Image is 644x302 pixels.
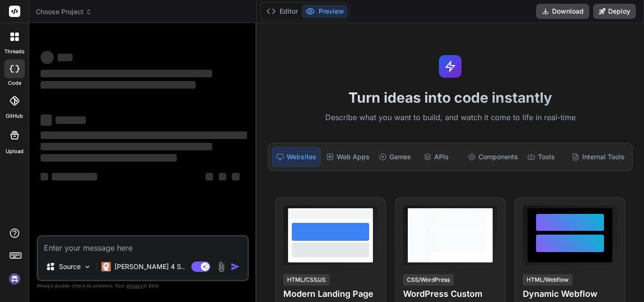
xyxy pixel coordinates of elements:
button: Deploy [593,4,636,19]
img: Pick Models [83,263,91,271]
span: ‌ [56,116,86,124]
div: Components [464,147,522,167]
span: ‌ [41,154,177,162]
span: ‌ [41,131,247,139]
p: Source [59,262,81,271]
div: Web Apps [322,147,373,167]
label: GitHub [6,112,23,120]
button: Editor [263,5,302,18]
span: ‌ [206,173,213,180]
span: ‌ [41,51,54,64]
h4: Modern Landing Page [283,287,378,301]
img: signin [7,271,23,287]
img: Claude 4 Sonnet [101,262,111,271]
p: Always double-check its answers. Your in Bind [37,281,249,290]
img: attachment [216,261,227,272]
span: ‌ [219,173,226,180]
div: HTML/Webflow [523,274,572,286]
button: Download [536,4,589,19]
span: privacy [126,283,143,288]
span: ‌ [52,173,97,180]
div: Games [375,147,418,167]
div: Internal Tools [568,147,628,167]
label: threads [4,48,25,56]
div: Websites [272,147,321,167]
span: ‌ [41,81,196,89]
div: HTML/CSS/JS [283,274,330,286]
span: ‌ [41,70,212,77]
label: code [8,79,21,87]
span: ‌ [58,54,73,61]
div: APIs [420,147,462,167]
h1: Turn ideas into code instantly [262,89,638,106]
span: ‌ [232,173,239,180]
label: Upload [6,147,24,155]
span: ‌ [41,114,52,126]
div: Tools [524,147,566,167]
span: Choose Project [36,7,92,16]
img: icon [231,262,240,271]
div: CSS/WordPress [403,274,454,286]
span: ‌ [41,173,48,180]
p: [PERSON_NAME] 4 S.. [115,262,185,271]
button: Preview [302,5,348,18]
p: Describe what you want to build, and watch it come to life in real-time [262,112,638,124]
span: ‌ [41,143,212,150]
